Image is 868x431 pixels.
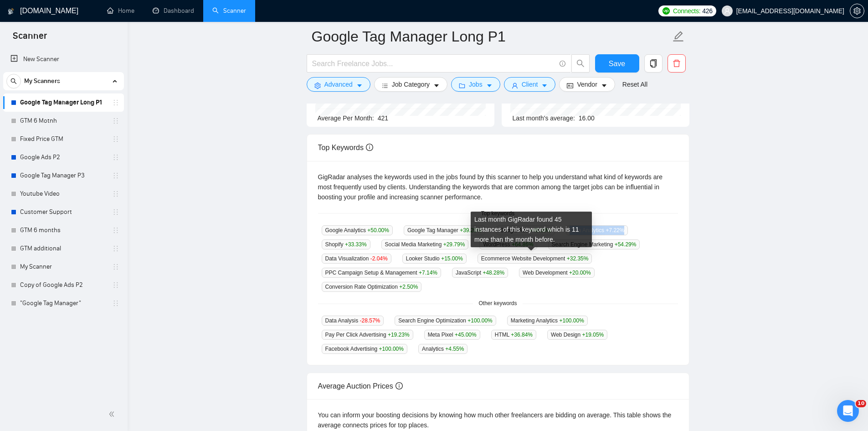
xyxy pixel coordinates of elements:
span: double-left [108,410,118,419]
span: 421 [378,114,388,122]
a: Google Tag Manager P3 [20,166,107,185]
span: Data Analytics [566,225,628,235]
span: Shopify [322,239,370,249]
span: Search Engine Optimization [395,316,496,326]
span: -2.04 % [370,255,388,262]
span: holder [112,117,119,125]
span: -28.57 % [360,317,380,324]
span: caret-down [486,82,493,89]
span: Data Analysis [322,316,384,326]
span: holder [112,99,119,106]
span: holder [112,135,119,143]
button: barsJob Categorycaret-down [374,77,447,92]
span: edit [673,31,684,42]
span: user [512,82,518,89]
span: +33.33 % [345,241,367,248]
span: info-circle [366,144,373,151]
span: Web Design [547,330,607,340]
span: Analytics [418,344,467,354]
button: folderJobscaret-down [451,77,500,92]
span: info-circle [395,382,403,389]
input: Search Freelance Jobs... [312,58,555,69]
span: Last month's average: [513,114,575,122]
div: Last month GigRadar found 45 instances of this keyword which is 11 more than the month before. [471,212,592,247]
span: Looker Studio [402,254,467,264]
span: user [724,8,730,14]
a: searchScanner [212,7,246,15]
span: +100.00 % [559,317,584,324]
span: Data Visualization [322,254,391,264]
span: bars [382,82,388,89]
span: +7.22 % [606,227,624,234]
div: GigRadar analyses the keywords used in the jobs found by this scanner to help you understand what... [318,172,678,202]
span: Advanced [324,79,353,89]
span: +45.00 % [455,332,477,338]
span: +19.23 % [388,332,410,338]
span: +32.35 % [567,255,589,262]
a: My Scanner [20,258,107,276]
span: Search Engine Marketing [548,239,640,249]
li: My Scanners [3,72,124,312]
span: +15.00 % [441,255,463,262]
span: Pay Per Click Advertising [322,330,413,340]
a: Google Tag Manager Long P1 [20,93,107,112]
a: setting [850,7,864,15]
span: holder [112,208,119,216]
a: GTM 6 Motnh [20,112,107,130]
a: Copy of Google Ads P2 [20,276,107,294]
span: holder [112,227,119,234]
button: Save [595,54,639,73]
span: Web Development [519,268,595,278]
span: +29.79 % [443,241,465,248]
span: holder [112,190,119,197]
span: idcard [567,82,573,89]
span: PPC Campaign Setup & Management [322,268,442,278]
span: holder [112,154,119,161]
a: Fixed Price GTM [20,130,107,148]
span: Scanner [5,29,54,48]
span: Connects: [673,6,700,16]
span: holder [112,300,119,307]
span: Facebook Advertising [322,344,407,354]
span: Google Analytics [322,225,393,235]
span: Top keywords [476,209,520,218]
span: +36.84 % [511,332,533,338]
span: caret-down [541,82,548,89]
span: +20.00 % [569,270,591,276]
span: Other keywords [473,299,522,308]
span: info-circle [560,61,565,67]
span: +100.00 % [467,317,492,324]
span: +100.00 % [379,346,404,352]
span: Meta Pixel [424,330,480,340]
span: 426 [702,6,712,16]
span: Average Per Month: [318,114,374,122]
span: copy [645,59,662,68]
div: Average Auction Prices [318,373,678,399]
span: Social Media Marketing [381,239,469,249]
span: Client [522,79,538,89]
span: +2.50 % [399,284,418,290]
span: search [7,78,21,84]
span: +7.14 % [419,270,437,276]
span: setting [850,7,864,15]
span: Jobs [469,79,483,89]
span: holder [112,263,119,270]
button: settingAdvancedcaret-down [307,77,370,92]
a: New Scanner [10,50,117,68]
span: Ecommerce Website Development [478,254,592,264]
button: idcardVendorcaret-down [559,77,615,92]
span: search [572,59,589,68]
span: delete [668,59,685,68]
span: folder [459,82,465,89]
a: GTM additional [20,239,107,258]
span: +19.05 % [582,332,604,338]
a: dashboardDashboard [153,7,194,15]
a: Customer Support [20,203,107,221]
span: +39.20 % [460,227,482,234]
span: setting [314,82,321,89]
button: userClientcaret-down [504,77,556,92]
a: "Google Tag Manager" [20,294,107,312]
span: 10 [856,400,866,407]
span: +54.29 % [615,241,637,248]
span: +4.55 % [445,346,464,352]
